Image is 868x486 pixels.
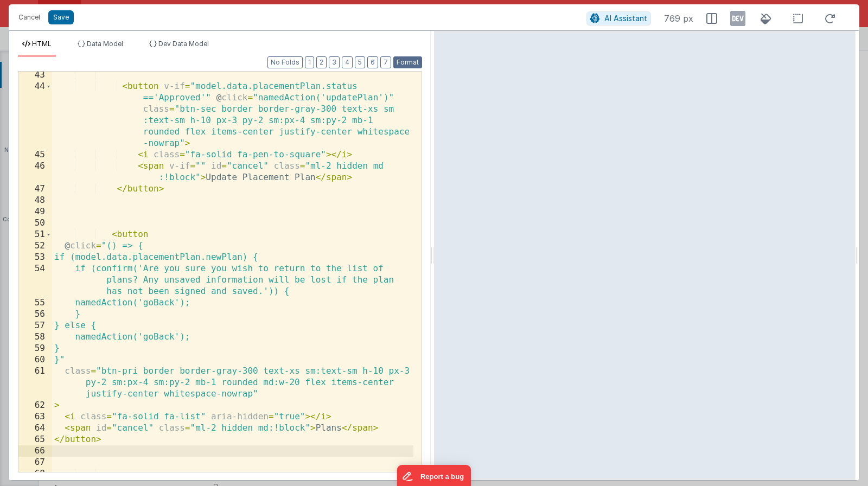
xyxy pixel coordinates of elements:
[18,240,52,252] div: 52
[18,218,52,229] div: 50
[267,56,303,68] button: No Folds
[18,445,52,457] div: 66
[18,206,52,218] div: 49
[18,309,52,320] div: 56
[604,14,647,23] span: AI Assistant
[664,12,693,25] span: 769 px
[18,354,52,366] div: 60
[329,56,340,68] button: 3
[18,81,52,149] div: 44
[18,195,52,206] div: 48
[18,423,52,434] div: 64
[316,56,327,68] button: 2
[342,56,353,68] button: 4
[48,10,74,24] button: Save
[87,40,123,48] span: Data Model
[18,400,52,411] div: 62
[586,11,651,25] button: AI Assistant
[18,183,52,195] div: 47
[158,40,209,48] span: Dev Data Model
[18,457,52,468] div: 67
[393,56,422,68] button: Format
[18,343,52,354] div: 59
[367,56,378,68] button: 6
[18,331,52,343] div: 58
[18,468,52,479] div: 68
[355,56,365,68] button: 5
[380,56,391,68] button: 7
[305,56,314,68] button: 1
[18,434,52,445] div: 65
[18,252,52,263] div: 53
[18,366,52,400] div: 61
[18,161,52,183] div: 46
[18,411,52,423] div: 63
[32,40,52,48] span: HTML
[13,10,46,25] button: Cancel
[18,149,52,161] div: 45
[18,229,52,240] div: 51
[18,69,52,81] div: 43
[18,297,52,309] div: 55
[18,320,52,331] div: 57
[18,263,52,297] div: 54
